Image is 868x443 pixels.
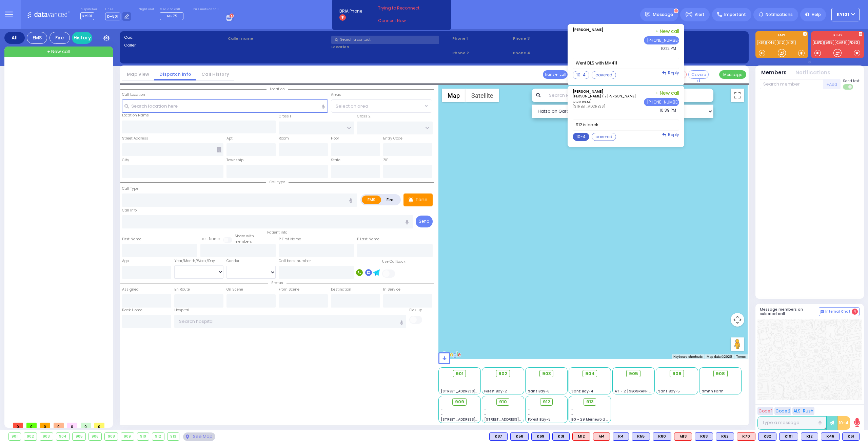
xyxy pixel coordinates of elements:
[571,407,573,412] span: -
[56,433,70,440] div: 904
[105,7,131,12] label: Lines
[24,433,37,440] div: 902
[573,28,603,32] h5: [PERSON_NAME]
[484,389,507,394] span: Forest Bay-2
[662,70,679,76] a: Reply
[279,114,291,119] label: Cross 1
[758,432,776,441] div: BLS
[440,350,462,359] a: Open this area in Google Maps (opens a new window)
[528,389,550,394] span: Sanz Bay-6
[821,432,840,441] div: K46
[122,308,142,313] label: Back Home
[592,71,616,79] button: covered
[766,40,776,45] a: K46
[573,58,679,69] label: Went BLS with MM411
[452,36,511,41] span: Phone 1
[613,432,629,441] div: K4
[819,307,860,316] button: Internal Chat 4
[226,136,233,141] label: Apt
[331,136,339,141] label: Floor
[766,12,793,18] span: Notifications
[415,196,428,203] p: Tone
[383,158,388,163] label: ZIP
[122,258,129,264] label: Age
[484,384,486,389] span: -
[26,423,37,428] span: 0
[573,119,679,131] label: 912 is back
[792,407,814,415] button: ALS-Rush
[80,7,97,12] label: Dispatcher
[484,412,486,417] span: -
[455,399,464,405] span: 909
[668,132,679,137] span: Reply
[441,379,443,384] span: -
[644,36,679,44] button: [PHONE_NUMBER]
[813,40,824,45] a: KJFD
[811,34,864,38] label: KJFD
[122,186,138,191] label: Call Type
[593,432,610,441] div: M4
[821,310,824,314] img: comment-alt.png
[542,370,551,377] span: 903
[121,433,134,440] div: 909
[235,234,254,239] small: Share with
[27,10,72,19] img: Logo
[268,280,287,285] span: Status
[801,432,818,441] div: K12
[586,399,594,405] span: 913
[702,389,724,394] span: Smith Farm
[94,423,104,428] span: 0
[40,423,50,428] span: 0
[122,99,328,112] input: Search location here
[174,258,223,264] div: Year/Month/Week/Day
[801,432,818,441] div: BLS
[382,259,406,264] label: Use Callback
[122,113,149,118] label: Location Name
[160,7,185,12] label: Medic on call
[513,50,571,56] span: Phone 4
[644,98,679,106] button: [PHONE_NUMBER]
[653,11,673,18] span: Message
[656,106,679,114] button: 10:39 PM
[571,379,573,384] span: -
[528,379,530,384] span: -
[409,308,422,313] label: Pick up
[441,417,505,422] span: [STREET_ADDRESS][PERSON_NAME]
[615,389,665,394] span: AT - 2 [GEOGRAPHIC_DATA]
[235,239,252,244] span: members
[137,433,149,440] div: 910
[279,136,289,141] label: Room
[552,432,570,441] div: BLS
[672,370,682,377] span: 906
[571,389,593,394] span: Sanz Bay-4
[331,158,340,163] label: State
[122,71,154,77] a: Map View
[653,432,671,441] div: K80
[466,89,499,102] button: Show satellite imagery
[331,287,351,292] label: Destination
[226,287,243,292] label: On Scene
[362,196,381,204] label: EMS
[105,13,120,20] span: D-801
[571,384,573,389] span: -
[122,237,141,242] label: First Name
[668,70,679,76] span: Reply
[658,384,660,389] span: -
[592,133,616,141] button: covered
[688,70,709,79] button: Covered
[837,12,849,18] span: KY101
[852,309,858,315] span: 4
[702,379,704,384] span: -
[658,389,680,394] span: Sanz Bay-5
[777,40,785,45] a: K12
[573,94,644,104] p: [PERSON_NAME] (ר' [PERSON_NAME]' בנציון מעזעי)
[593,432,610,441] div: ALS
[124,35,225,40] label: Cad:
[452,50,511,56] span: Phone 2
[122,92,145,97] label: Call Location
[655,90,679,97] a: + New call
[795,69,830,77] button: Notifications
[716,370,725,377] span: 908
[724,12,746,18] span: Important
[674,432,692,441] div: M13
